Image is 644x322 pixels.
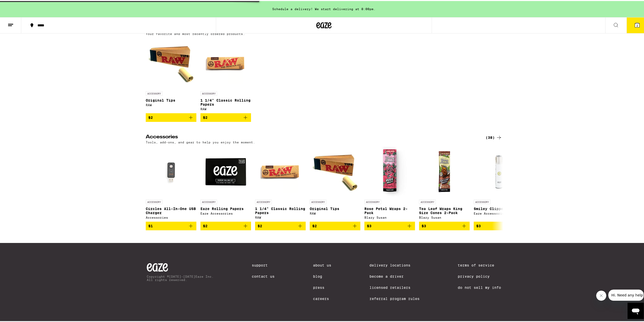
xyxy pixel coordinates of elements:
[476,223,481,227] span: $3
[313,296,331,300] a: Careers
[146,97,196,101] p: Original Tips
[369,273,420,277] a: Become a Driver
[608,289,644,300] iframe: Message from company
[3,4,36,8] span: Hi. Need any help?
[200,206,251,210] p: Eaze Rolling Papers
[364,199,381,203] p: ACCESSORY
[200,145,251,221] a: Open page for Eaze Rolling Papers from Eaze Accessories
[419,221,470,229] button: Add to bag
[258,223,262,227] span: $2
[419,215,470,218] div: Blazy Susan
[200,221,251,229] button: Add to bag
[364,145,415,221] a: Open page for Rose Petal Wraps 2-Pack from Blazy Susan
[310,206,360,210] p: Original Tips
[310,199,326,203] p: ACCESSORY
[252,273,275,277] a: Contact Us
[146,134,477,140] h2: Accessories
[419,145,470,196] img: Blazy Susan - Tea Leaf Wraps King Size Cones 2-Pack
[369,296,420,300] a: Referral Program Rules
[458,262,501,266] a: Terms of Service
[200,37,251,112] a: Open page for 1 1/4" Classic Rolling Papers from RAW
[364,215,415,218] div: Blazy Susan
[596,290,606,300] iframe: Close message
[200,37,251,88] img: RAW - 1 1/4" Classic Rolling Papers
[369,262,420,266] a: Delivery Locations
[146,206,196,214] p: Circles All-In-One USB Charger
[255,145,306,196] img: RAW - 1 1/4" Classic Rolling Papers
[203,223,207,227] span: $2
[458,273,501,277] a: Privacy Policy
[147,274,214,280] p: Copyright © [DATE]-[DATE] Eaze Inc. All rights reserved.
[474,206,524,210] p: Smiley Clipper Lighter
[148,223,153,227] span: $1
[419,199,436,203] p: ACCESSORY
[200,211,251,214] div: Eaze Accessories
[255,199,272,203] p: ACCESSORY
[310,221,360,229] button: Add to bag
[148,115,153,119] span: $2
[146,112,196,121] button: Add to bag
[200,112,251,121] button: Add to bag
[200,145,251,196] img: Eaze Accessories - Eaze Rolling Papers
[367,223,371,227] span: $3
[458,285,501,289] a: Do Not Sell My Info
[146,37,196,112] a: Open page for Original Tips from RAW
[474,199,490,203] p: ACCESSORY
[255,215,306,218] div: RAW
[146,140,255,143] p: Tools, add-ons, and gear to help you enjoy the moment.
[146,145,196,221] a: Open page for Circles All-In-One USB Charger from Accessories
[636,23,638,26] span: 2
[146,145,196,196] img: Accessories - Circles All-In-One USB Charger
[200,199,217,203] p: ACCESSORY
[369,285,420,289] a: Licensed Retailers
[474,211,524,214] div: Eaze Accessories
[628,302,644,318] iframe: Button to launch messaging window
[146,37,196,88] img: RAW - Original Tips
[474,145,524,196] img: Eaze Accessories - Smiley Clipper Lighter
[200,106,251,110] div: RAW
[146,215,196,218] div: Accessories
[313,285,331,289] a: Press
[419,206,470,214] p: Tea Leaf Wraps King Size Cones 2-Pack
[364,221,415,229] button: Add to bag
[312,223,317,227] span: $2
[364,145,415,196] img: Blazy Susan - Rose Petal Wraps 2-Pack
[255,206,306,214] p: 1 1/4" Classic Rolling Papers
[200,97,251,105] p: 1 1/4" Classic Rolling Papers
[146,31,245,34] p: Your favorite and most recently ordered products.
[310,211,360,214] div: RAW
[252,262,275,266] a: Support
[422,223,426,227] span: $3
[419,145,470,221] a: Open page for Tea Leaf Wraps King Size Cones 2-Pack from Blazy Susan
[474,221,524,229] button: Add to bag
[313,262,331,266] a: About Us
[146,221,196,229] button: Add to bag
[310,145,360,221] a: Open page for Original Tips from RAW
[203,115,207,119] span: $2
[200,90,217,95] p: ACCESSORY
[364,206,415,214] p: Rose Petal Wraps 2-Pack
[255,145,306,221] a: Open page for 1 1/4" Classic Rolling Papers from RAW
[255,221,306,229] button: Add to bag
[146,102,196,106] div: RAW
[146,199,162,203] p: ACCESSORY
[486,134,502,140] a: (38)
[146,90,162,95] p: ACCESSORY
[310,145,360,196] img: RAW - Original Tips
[474,145,524,221] a: Open page for Smiley Clipper Lighter from Eaze Accessories
[313,273,331,277] a: Blog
